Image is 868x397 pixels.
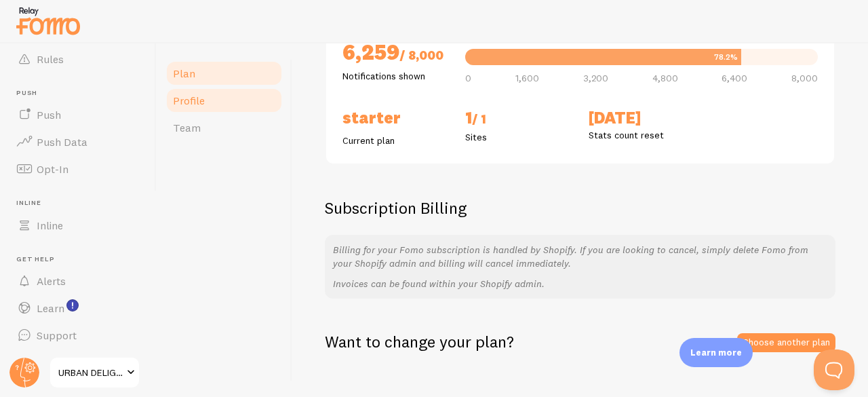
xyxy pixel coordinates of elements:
p: Sites [465,130,572,144]
div: 78.2% [714,53,738,61]
span: Push Data [37,135,87,149]
span: Inline [37,219,63,232]
h2: Want to change your plan? [325,331,514,352]
h2: [DATE] [589,107,695,128]
p: Billing for your Fomo subscription is handled by Shopify. If you are looking to cancel, simply de... [333,243,827,270]
span: 4,800 [652,73,678,83]
span: Plan [173,67,195,80]
a: Push [8,101,148,128]
span: / 8,000 [399,48,443,63]
a: Inline [8,212,148,239]
span: 3,200 [583,73,608,83]
span: Opt-In [37,162,68,176]
h2: Subscription Billing [325,197,835,219]
span: 6,400 [722,73,747,83]
h2: 6,259 [342,38,449,69]
span: Profile [173,94,205,107]
p: Learn more [690,346,742,359]
a: URBAN DELIGHT [49,356,140,389]
span: URBAN DELIGHT [58,364,123,381]
a: Learn [8,295,148,322]
span: 8,000 [791,73,818,83]
a: Push Data [8,128,148,155]
span: Push [16,89,148,98]
div: Learn more [679,338,753,367]
a: Choose another plan [737,333,835,352]
span: 0 [465,73,471,83]
span: Learn [37,301,64,315]
span: Push [37,108,61,121]
p: Current plan [342,134,449,147]
a: Plan [165,60,283,87]
span: Inline [16,199,148,208]
iframe: Help Scout Beacon - Open [814,349,854,390]
span: Team [173,121,201,134]
p: Notifications shown [342,69,449,83]
a: Opt-In [8,155,148,183]
svg: <p>Watch New Feature Tutorials!</p> [66,299,79,311]
span: 1,600 [515,73,539,83]
a: Rules [8,45,148,73]
h2: 1 [465,107,572,130]
span: / 1 [472,111,486,127]
p: Invoices can be found within your Shopify admin. [333,277,827,290]
span: Support [37,328,77,342]
img: fomo-relay-logo-orange.svg [14,3,82,38]
h2: Starter [342,107,449,128]
a: Team [165,114,283,141]
span: Alerts [37,274,66,288]
a: Support [8,322,148,349]
span: Get Help [16,255,148,264]
span: Rules [37,52,64,66]
p: Stats count reset [589,128,695,142]
a: Alerts [8,267,148,295]
a: Profile [165,87,283,114]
